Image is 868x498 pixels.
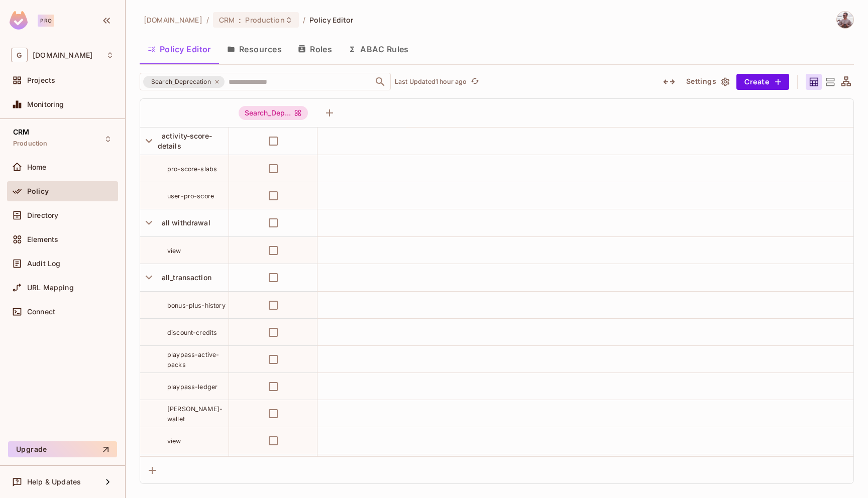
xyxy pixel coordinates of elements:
span: Production [245,15,284,25]
li: / [303,15,305,25]
p: Last Updated 1 hour ago [395,78,467,86]
span: discount-credits [167,329,217,336]
button: Upgrade [8,441,117,457]
span: Policy [27,187,49,195]
button: Roles [290,37,340,62]
div: Pro [38,15,54,27]
button: Resources [219,37,290,62]
span: CRM [13,128,29,136]
span: Click to refresh data [467,76,481,88]
span: Help & Updates [27,478,81,486]
span: the active workspace [144,15,202,25]
div: Search_Deprecation [143,76,225,88]
span: Connect [27,308,55,316]
span: Search_Deprecation [239,106,308,120]
div: Search_Dep... [239,106,308,120]
img: SReyMgAAAABJRU5ErkJggg== [10,11,28,30]
span: Production [13,140,48,148]
span: view [167,247,181,255]
span: playpass-active-packs [167,351,219,368]
span: URL Mapping [27,284,74,292]
span: Elements [27,235,58,243]
span: CRM [219,15,235,25]
span: Projects [27,76,55,84]
span: Search_Deprecation [145,77,217,87]
span: G [11,48,28,62]
span: all_transaction [158,273,211,282]
span: [PERSON_NAME]-wallet [167,405,223,423]
button: Create [736,74,789,90]
button: refresh [469,76,481,88]
li: / [206,15,209,25]
span: pro-score-slabs [167,165,217,173]
span: Home [27,163,47,171]
button: Settings [682,74,732,90]
span: Audit Log [27,260,60,268]
button: Open [373,75,387,89]
span: activity-score-details [158,132,212,150]
span: Directory [27,211,58,219]
span: refresh [471,77,479,87]
button: Policy Editor [140,37,219,62]
button: ABAC Rules [340,37,417,62]
span: view [167,437,181,445]
span: Policy Editor [309,15,354,25]
img: Madhu Babu [837,12,853,28]
span: Monitoring [27,100,64,108]
span: playpass-ledger [167,383,218,391]
span: Workspace: gameskraft.com [33,51,92,59]
span: : [238,16,242,24]
span: user-pro-score [167,192,214,200]
span: bonus-plus-history [167,302,226,309]
span: all withdrawal [158,218,210,227]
